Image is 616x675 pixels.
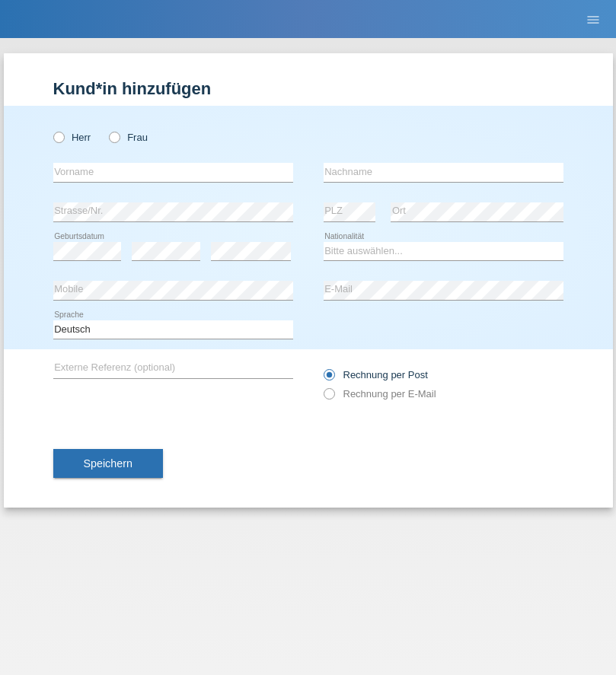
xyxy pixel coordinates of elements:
[586,12,601,27] i: menu
[324,388,436,400] label: Rechnung per E-Mail
[84,457,132,470] span: Speichern
[53,449,163,478] button: Speichern
[53,132,91,143] label: Herr
[324,369,334,388] input: Rechnung per Post
[324,369,428,380] label: Rechnung per Post
[109,132,119,142] input: Frau
[53,79,563,98] h1: Kund*in hinzufügen
[109,132,148,143] label: Frau
[578,14,608,24] a: menu
[53,132,63,142] input: Herr
[324,388,334,407] input: Rechnung per E-Mail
